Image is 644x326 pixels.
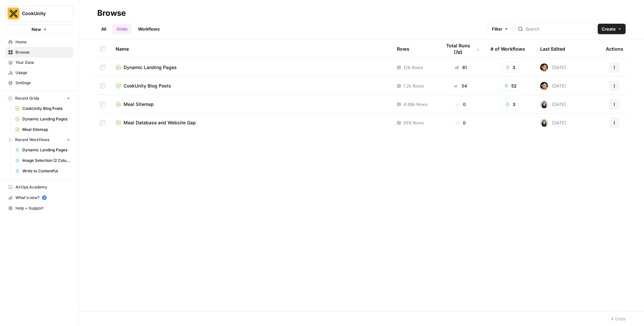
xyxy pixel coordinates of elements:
[97,24,110,34] a: All
[606,40,623,58] div: Actions
[12,145,73,155] a: Dynamic Landing Pages
[540,119,548,127] img: t5ef5oef8zpw1w4g2xghobes91mw
[124,64,177,71] span: Dynamic Landing Pages
[540,82,566,90] div: [DATE]
[15,70,70,76] span: Usage
[441,83,480,89] div: 54
[5,182,73,192] a: AirOps Academy
[5,203,73,213] button: Help + Support
[540,100,548,108] img: t5ef5oef8zpw1w4g2xghobes91mw
[124,119,196,126] span: Meal Database and Website Gap
[602,26,616,32] span: Create
[501,62,519,73] button: 3
[540,63,566,71] div: [DATE]
[5,93,73,103] button: Recent Grids
[22,158,70,163] span: Image Selection (2 Column)
[116,119,386,126] a: Meal Database and Website Gap
[12,114,73,124] a: Dynamic Landing Pages
[5,57,73,68] a: Your Data
[124,101,154,108] span: Meal Sitemap
[5,78,73,88] a: Settings
[113,24,131,34] a: Grids
[15,39,70,45] span: Home
[12,124,73,135] a: Meal Sitemap
[525,26,592,32] input: Search
[441,101,480,108] div: 0
[540,119,566,127] div: [DATE]
[8,8,19,19] img: CookUnity Logo
[5,135,73,145] button: Recent Workflows
[116,40,386,58] div: Name
[32,26,41,33] span: New
[500,81,521,91] button: 52
[403,119,424,126] span: 559 Rows
[15,137,49,143] span: Recent Workflows
[6,193,73,203] div: What's new?
[12,155,73,166] a: Image Selection (2 Column)
[15,184,70,190] span: AirOps Academy
[397,40,409,58] div: Rows
[540,82,548,90] img: 91noh11900ox9pnywjfs9gu14qtk
[5,24,73,34] button: New
[134,24,164,34] a: Workflows
[441,40,480,58] div: Total Runs (7d)
[22,116,70,122] span: Dynamic Landing Pages
[5,67,73,78] a: Usage
[5,37,73,47] a: Home
[15,205,70,211] span: Help + Support
[501,99,519,110] button: 3
[116,101,386,108] a: Meal Sitemap
[540,100,566,108] div: [DATE]
[15,49,70,55] span: Browse
[5,5,73,22] button: Workspace: CookUnity
[403,101,427,108] span: 4.88k Rows
[15,95,39,101] span: Recent Grids
[492,26,502,32] span: Filter
[441,119,480,126] div: 0
[15,80,70,86] span: Settings
[22,10,62,17] span: CookUnity
[441,64,480,71] div: 81
[43,196,45,199] text: 5
[488,24,513,34] button: Filter
[22,106,70,112] span: CookUnity Blog Posts
[124,83,171,89] span: CookUnity Blog Posts
[491,40,525,58] div: # of Workflows
[598,24,626,34] button: Create
[22,127,70,133] span: Meal Sitemap
[540,63,548,71] img: 91noh11900ox9pnywjfs9gu14qtk
[15,60,70,65] span: Your Data
[12,166,73,176] a: Write to Contentful
[22,147,70,153] span: Dynamic Landing Pages
[611,315,626,322] div: 4 Grids
[5,192,73,203] button: What's new? 5
[540,40,565,58] div: Last Edited
[403,83,424,89] span: 1.2k Rows
[5,47,73,58] a: Browse
[116,64,386,71] a: Dynamic Landing Pages
[42,195,47,200] a: 5
[22,168,70,174] span: Write to Contentful
[403,64,423,71] span: 128 Rows
[12,103,73,114] a: CookUnity Blog Posts
[97,8,126,18] div: Browse
[116,83,386,89] a: CookUnity Blog Posts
